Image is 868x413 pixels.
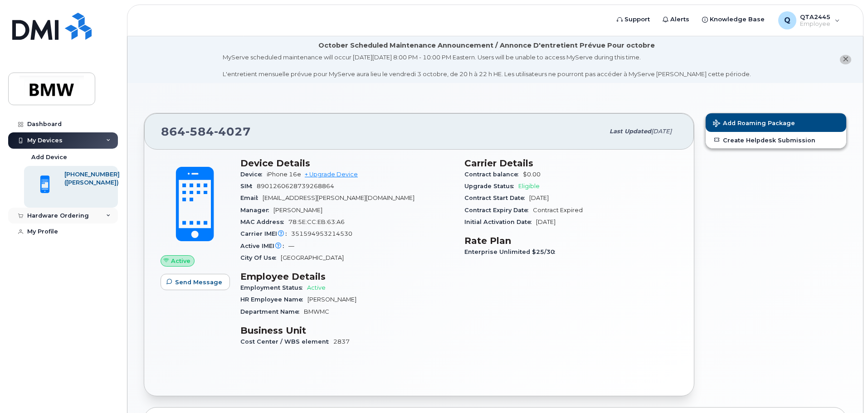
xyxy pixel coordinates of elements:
[214,125,251,138] span: 4027
[267,171,301,178] span: iPhone 16e
[240,158,454,169] h3: Device Details
[713,120,795,128] span: Add Roaming Package
[240,338,333,345] span: Cost Center / WBS element
[464,194,529,201] span: Contract Start Date
[240,194,263,201] span: Email
[240,207,273,214] span: Manager
[171,257,190,265] span: Active
[240,171,267,178] span: Device
[240,284,307,291] span: Employment Status
[288,219,345,225] span: 78:5E:CC:EB:63:A6
[464,183,518,189] span: Upgrade Status
[240,271,454,282] h3: Employee Details
[518,183,540,189] span: Eligible
[240,230,291,237] span: Carrier IMEI
[706,113,846,132] button: Add Roaming Package
[240,243,288,249] span: Active IMEI
[464,158,678,169] h3: Carrier Details
[291,230,352,237] span: 351594953214530
[288,243,294,249] span: —
[829,374,861,406] iframe: Messenger Launcher
[185,125,214,138] span: 584
[840,55,851,64] button: close notification
[305,171,358,178] a: + Upgrade Device
[307,296,356,303] span: [PERSON_NAME]
[240,183,257,189] span: SIM
[523,171,541,178] span: $0.00
[529,194,549,201] span: [DATE]
[610,128,651,135] span: Last updated
[464,207,533,214] span: Contract Expiry Date
[651,128,672,135] span: [DATE]
[307,284,326,291] span: Active
[240,325,454,336] h3: Business Unit
[223,53,751,78] div: MyServe scheduled maintenance will occur [DATE][DATE] 8:00 PM - 10:00 PM Eastern. Users will be u...
[240,296,307,303] span: HR Employee Name
[257,183,334,189] span: 8901260628739268864
[464,171,523,178] span: Contract balance
[333,338,350,345] span: 2837
[318,41,655,50] div: October Scheduled Maintenance Announcement / Annonce D'entretient Prévue Pour octobre
[281,254,344,261] span: [GEOGRAPHIC_DATA]
[240,254,281,261] span: City Of Use
[175,278,222,287] span: Send Message
[263,194,414,201] span: [EMAIL_ADDRESS][PERSON_NAME][DOMAIN_NAME]
[161,274,230,290] button: Send Message
[533,207,583,214] span: Contract Expired
[161,125,251,138] span: 864
[464,219,536,225] span: Initial Activation Date
[536,219,556,225] span: [DATE]
[240,308,304,315] span: Department Name
[464,248,560,255] span: Enterprise Unlimited $25/30
[240,219,288,225] span: MAC Address
[304,308,329,315] span: BMWMC
[273,207,322,214] span: [PERSON_NAME]
[706,132,846,148] a: Create Helpdesk Submission
[464,235,678,246] h3: Rate Plan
